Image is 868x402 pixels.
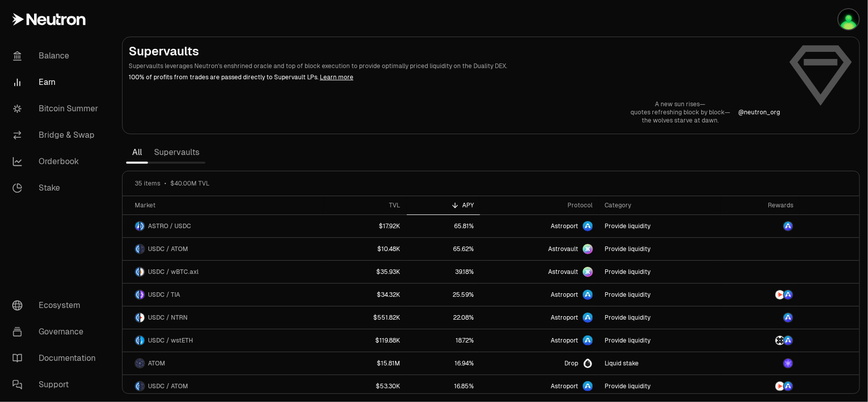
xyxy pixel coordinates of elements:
a: Governance [4,319,110,345]
div: Protocol [486,201,592,209]
a: Learn more [320,73,353,81]
a: Bridge & Swap [4,122,110,148]
span: Astroport [551,336,579,345]
p: A new sun rises— [631,100,730,108]
a: 25.59% [407,284,481,306]
span: Astroport [551,222,579,230]
a: Balance [4,43,110,69]
span: USDC / wstETH [148,336,193,345]
img: ATOM Logo [140,382,144,391]
a: USDC LogowstETH LogoUSDC / wstETH [123,329,323,352]
a: Astroport [480,375,598,397]
img: NTRN Logo [775,382,785,391]
a: Earn [4,69,110,96]
a: Astroport [480,215,598,237]
a: Provide liquidity [599,238,721,260]
a: Bitcoin Summer [4,96,110,122]
span: Astroport [551,291,579,299]
a: $15.81M [323,352,407,375]
img: USDC Logo [135,267,139,276]
a: Supervaults [148,142,205,163]
a: Astrovault [480,261,598,283]
span: Drop [565,359,579,367]
span: 35 items [135,179,160,188]
a: USDC LogoATOM LogoUSDC / ATOM [123,238,323,260]
span: USDC / NTRN [148,314,188,322]
a: Documentation [4,345,110,372]
span: Astrovault [549,268,579,276]
a: NTRN LogoASTRO Logo [721,284,799,306]
a: @neutron_org [738,108,780,116]
img: wstETH Logo [140,336,144,345]
img: ASTRO Logo [784,313,793,322]
a: USDC LogoTIA LogoUSDC / TIA [123,284,323,306]
a: $551.82K [323,306,407,329]
span: USDC / TIA [148,291,180,299]
a: Astrovault [480,238,598,260]
img: ASTRO Logo [784,222,793,231]
p: @ neutron_org [738,108,780,116]
span: ATOM [148,359,165,367]
a: Astroport [480,284,598,306]
a: AXL LogoASTRO Logo [721,329,799,352]
img: ATOM Logo [140,244,144,254]
div: APY [413,201,474,209]
span: ASTRO / USDC [148,222,191,230]
img: ASTRO Logo [135,222,139,231]
span: Astrovault [549,245,579,253]
a: Liquid stake [599,352,721,375]
a: Provide liquidity [599,215,721,237]
a: 65.62% [407,238,481,260]
a: dATOM Logo [721,352,799,375]
a: $34.32K [323,284,407,306]
a: Orderbook [4,148,110,175]
a: ASTRO LogoUSDC LogoASTRO / USDC [123,215,323,237]
a: ASTRO Logo [721,306,799,329]
img: USDC Logo [135,244,139,254]
div: Rewards [727,201,793,209]
a: 18.72% [407,329,481,352]
img: wBTC.axl Logo [140,267,144,276]
a: Stake [4,175,110,201]
img: AXL Logo [775,336,785,345]
a: 16.85% [407,375,481,397]
span: Astroport [551,314,579,322]
a: Provide liquidity [599,284,721,306]
span: USDC / wBTC.axl [148,268,198,276]
a: ATOM LogoATOM [123,352,323,375]
a: All [126,142,148,163]
a: Provide liquidity [599,306,721,329]
a: $10.48K [323,238,407,260]
h2: Supervaults [129,43,780,59]
a: NTRN LogoASTRO Logo [721,375,799,397]
img: USDC Logo [135,382,139,391]
a: Astroport [480,306,598,329]
p: the wolves starve at dawn. [631,116,730,125]
img: newtp [839,9,859,29]
span: USDC / ATOM [148,382,188,390]
div: TVL [330,201,401,209]
span: Astroport [551,382,579,390]
p: 100% of profits from trades are passed directly to Supervault LPs. [129,73,780,82]
span: USDC / ATOM [148,245,188,253]
a: Provide liquidity [599,261,721,283]
a: Provide liquidity [599,329,721,352]
a: 16.94% [407,352,481,375]
img: USDC Logo [140,222,144,231]
a: 65.81% [407,215,481,237]
a: $17.92K [323,215,407,237]
img: ASTRO Logo [784,336,793,345]
a: USDC LogowBTC.axl LogoUSDC / wBTC.axl [123,261,323,283]
span: $40.00M TVL [170,179,209,188]
a: Ecosystem [4,292,110,319]
a: Astroport [480,329,598,352]
a: USDC LogoNTRN LogoUSDC / NTRN [123,306,323,329]
img: ASTRO Logo [784,290,793,299]
p: Supervaults leverages Neutron's enshrined oracle and top of block execution to provide optimally ... [129,61,780,71]
img: ASTRO Logo [784,382,793,391]
img: TIA Logo [140,290,144,299]
div: Market [135,201,317,209]
a: $119.88K [323,329,407,352]
a: Support [4,372,110,398]
img: USDC Logo [135,313,139,322]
